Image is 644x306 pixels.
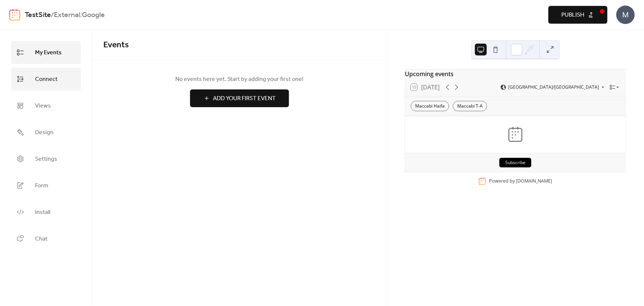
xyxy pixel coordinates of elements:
[11,227,81,250] a: Chat
[548,6,607,24] button: Publish
[508,85,599,89] span: [GEOGRAPHIC_DATA]/[GEOGRAPHIC_DATA]
[35,153,57,165] span: Settings
[11,94,81,117] a: Views
[25,8,51,22] a: TestSite
[35,47,62,59] span: My Events
[11,147,81,170] a: Settings
[11,201,81,224] a: Install
[190,89,289,107] button: Add Your First Event
[103,75,375,84] span: No events here yet. Start by adding your first one!
[516,178,552,184] a: [DOMAIN_NAME]
[11,41,81,64] a: My Events
[35,74,58,85] span: Connect
[11,121,81,144] a: Design
[35,233,48,245] span: Chat
[411,101,449,111] div: Maccabi Haifa
[453,101,487,111] div: Maccabi T-A
[51,8,54,22] b: /
[35,207,50,218] span: Install
[9,9,20,21] img: logo
[54,8,105,22] b: External:Google
[11,174,81,197] a: Form
[103,89,375,107] a: Add Your First Event
[213,94,276,103] span: Add Your First Event
[561,11,584,20] span: Publish
[35,180,48,192] span: Form
[35,100,51,112] span: Views
[616,6,635,24] div: M
[103,37,129,53] span: Events
[405,69,626,78] div: Upcoming events
[11,68,81,91] a: Connect
[35,127,54,139] span: Design
[499,158,531,167] button: Subscribe
[489,178,552,184] div: Powered by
